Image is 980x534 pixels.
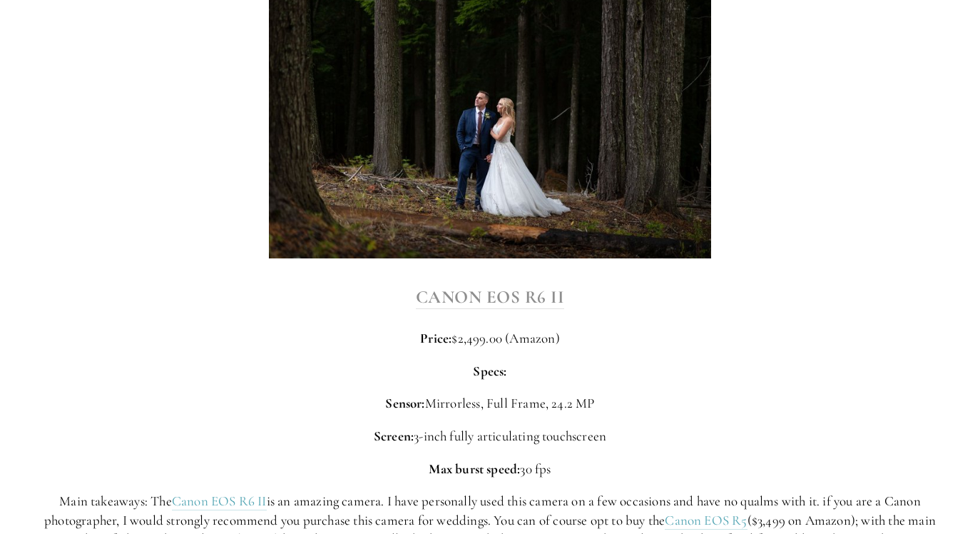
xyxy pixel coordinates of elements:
[36,394,944,413] p: Mirrorless, Full Frame, 24.2 MP
[36,460,944,479] p: 30 fps
[374,428,414,444] strong: Screen:
[416,286,565,309] a: Canon EOS R6 II
[36,427,944,446] p: 3-inch fully articulating touchscreen
[385,395,424,411] strong: Sensor:
[473,363,506,379] strong: Specs:
[665,512,747,530] a: Canon EOS R5
[36,329,944,348] p: $2,499.00 (Amazon)
[172,493,267,510] a: Canon EOS R6 II
[420,330,451,346] strong: Price:
[429,460,520,477] strong: Max burst speed:
[416,286,565,308] strong: Canon EOS R6 II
